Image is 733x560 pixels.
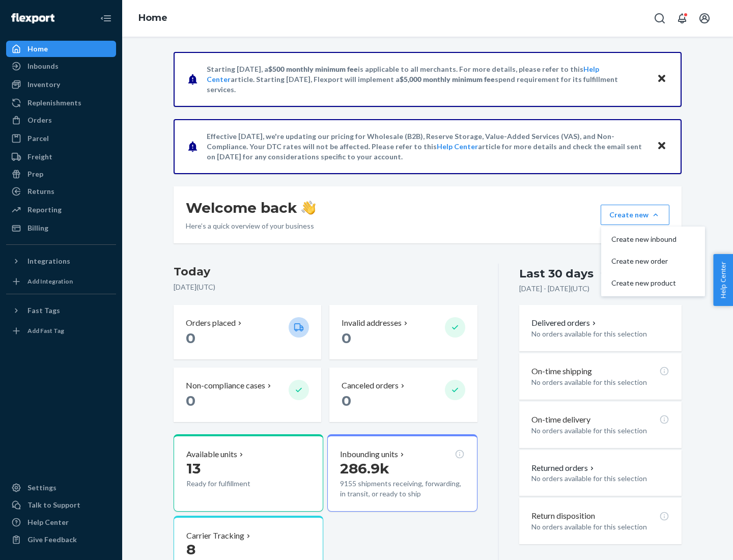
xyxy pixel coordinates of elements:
[6,480,116,496] a: Settings
[6,112,116,128] a: Orders
[27,79,60,90] div: Inventory
[6,531,116,548] button: Give Feedback
[268,65,358,73] span: $500 monthly minimum fee
[27,186,54,197] div: Returns
[327,434,477,512] button: Inbounding units286.9k9155 shipments receiving, forwarding, in transit, or ready to ship
[6,273,116,290] a: Add Integration
[11,13,54,23] img: Flexport logo
[6,302,116,319] button: Fast Tags
[6,149,116,165] a: Freight
[174,368,321,422] button: Non-compliance cases 0
[601,205,669,225] button: Create newCreate new inboundCreate new orderCreate new product
[531,414,590,426] p: On-time delivery
[531,317,598,329] button: Delivered orders
[27,152,52,162] div: Freight
[531,473,669,484] p: No orders available for this selection
[186,380,265,391] p: Non-compliance cases
[329,368,477,422] button: Canceled orders 0
[186,449,237,460] p: Available units
[96,8,116,29] button: Close Navigation
[27,535,77,545] div: Give Feedback
[6,220,116,236] a: Billing
[27,44,48,54] div: Home
[6,166,116,182] a: Prep
[27,169,43,179] div: Prep
[611,258,676,265] span: Create new order
[27,223,48,233] div: Billing
[6,202,116,218] a: Reporting
[174,264,477,280] h3: Today
[611,236,676,243] span: Create new inbound
[6,76,116,93] a: Inventory
[207,131,647,162] p: Effective [DATE], we're updating our pricing for Wholesale (B2B), Reserve Storage, Value-Added Se...
[342,392,351,409] span: 0
[6,497,116,513] a: Talk to Support
[301,201,316,215] img: hand-wave emoji
[27,205,62,215] div: Reporting
[611,279,676,287] span: Create new product
[186,199,316,217] h1: Welcome back
[186,541,195,558] span: 8
[27,115,52,125] div: Orders
[27,305,60,316] div: Fast Tags
[531,462,596,474] button: Returned orders
[6,130,116,147] a: Parcel
[340,449,398,460] p: Inbounding units
[342,380,399,391] p: Canceled orders
[340,479,464,499] p: 9155 shipments receiving, forwarding, in transit, or ready to ship
[694,8,715,29] button: Open account menu
[531,366,592,377] p: On-time shipping
[6,323,116,339] a: Add Fast Tag
[655,72,668,87] button: Close
[6,253,116,269] button: Integrations
[400,75,495,83] span: $5,000 monthly minimum fee
[130,4,176,33] ol: breadcrumbs
[6,514,116,530] a: Help Center
[186,479,280,489] p: Ready for fulfillment
[531,329,669,339] p: No orders available for this selection
[27,517,69,527] div: Help Center
[531,426,669,436] p: No orders available for this selection
[186,221,316,231] p: Here’s a quick overview of your business
[186,530,244,542] p: Carrier Tracking
[186,460,201,477] span: 13
[6,183,116,200] a: Returns
[27,98,81,108] div: Replenishments
[650,8,670,29] button: Open Search Box
[174,282,477,292] p: [DATE] ( UTC )
[186,317,236,329] p: Orders placed
[27,61,59,71] div: Inbounds
[207,64,647,95] p: Starting [DATE], a is applicable to all merchants. For more details, please refer to this article...
[342,317,402,329] p: Invalid addresses
[519,284,589,294] p: [DATE] - [DATE] ( UTC )
[138,12,167,23] a: Home
[27,326,64,335] div: Add Fast Tag
[342,329,351,347] span: 0
[519,266,594,282] div: Last 30 days
[27,483,57,493] div: Settings
[6,58,116,74] a: Inbounds
[603,229,703,250] button: Create new inbound
[531,377,669,387] p: No orders available for this selection
[672,8,692,29] button: Open notifications
[27,133,49,144] div: Parcel
[340,460,389,477] span: 286.9k
[186,329,195,347] span: 0
[713,254,733,306] span: Help Center
[329,305,477,359] button: Invalid addresses 0
[6,95,116,111] a: Replenishments
[603,272,703,294] button: Create new product
[6,41,116,57] a: Home
[174,434,323,512] button: Available units13Ready for fulfillment
[437,142,478,151] a: Help Center
[531,510,595,522] p: Return disposition
[27,500,80,510] div: Talk to Support
[531,522,669,532] p: No orders available for this selection
[186,392,195,409] span: 0
[27,256,70,266] div: Integrations
[655,139,668,154] button: Close
[174,305,321,359] button: Orders placed 0
[27,277,73,286] div: Add Integration
[603,250,703,272] button: Create new order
